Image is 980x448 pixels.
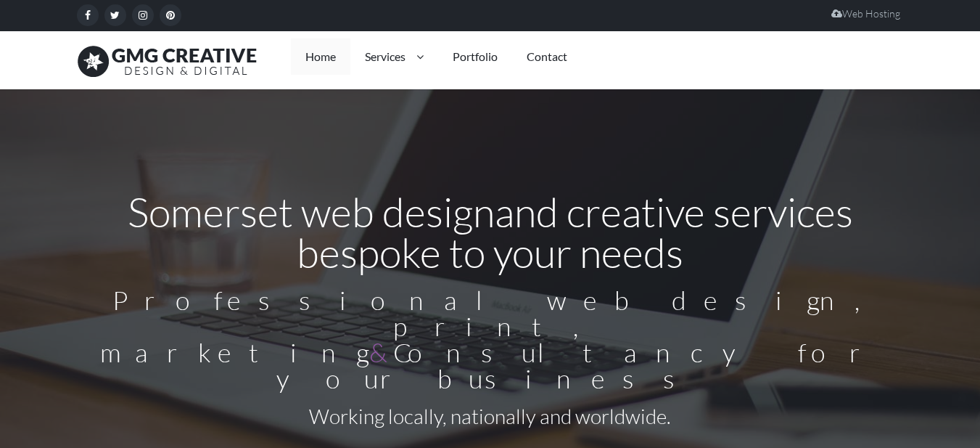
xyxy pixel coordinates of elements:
span: & [369,336,393,368]
a: Contact [512,38,582,75]
h1: and creative services bespoke to your needs [81,191,900,272]
a: Portfolio [438,38,512,75]
a: Services [350,38,438,75]
h2: Professional web design, print, marketing Consultancy for your business [81,287,900,391]
a: Home [291,38,350,75]
h4: Working locally, nationally and worldwide. [81,406,900,426]
span: Somerset web design [128,187,495,236]
img: Give Me Gimmicks logo [77,38,258,82]
a: Web Hosting [831,7,900,20]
